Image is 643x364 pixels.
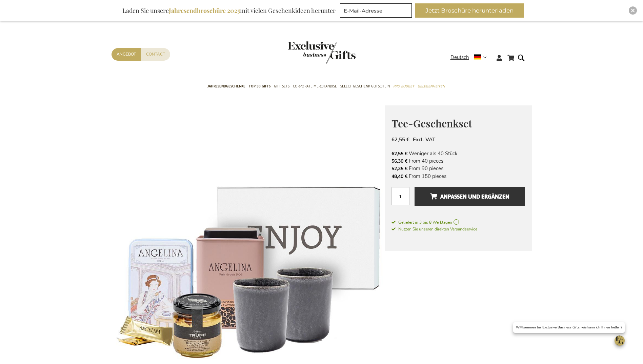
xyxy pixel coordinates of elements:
span: 52,35 € [391,165,407,172]
b: Jahresendbroschüre 2025 [169,6,240,15]
span: Excl. VAT [413,136,435,143]
li: From 150 pieces [391,173,525,180]
li: Weniger als 40 Stück [391,150,525,157]
div: Deutsch [450,54,491,61]
li: From 40 pieces [391,157,525,165]
li: From 90 pieces [391,165,525,172]
input: Menge [391,187,409,205]
span: Anpassen und ergänzen [430,191,509,202]
form: marketing offers and promotions [340,3,414,20]
span: Corporate Merchandise [293,83,337,90]
span: Deutsch [450,54,469,61]
div: Close [629,6,637,15]
a: Nutzen Sie unseren direkten Versandservice [391,225,477,232]
input: E-Mail-Adresse [340,3,412,18]
span: Gift Sets [274,83,289,90]
span: Pro Budget [393,83,414,90]
span: Nutzen Sie unseren direkten Versandservice [391,226,477,232]
a: Geliefert in 3 bis 8 Werktagen [391,219,525,225]
span: Jahresendgeschenke [207,83,245,90]
button: Anpassen und ergänzen [415,187,525,206]
a: Angebot [112,48,141,61]
img: Close [631,8,635,13]
button: Jetzt Broschüre herunterladen [415,3,524,18]
span: TOP 50 Gifts [249,83,270,90]
span: 62,55 € [391,150,407,157]
span: Gelegenheiten [418,83,445,90]
span: 48,40 € [391,173,407,180]
a: Contact [141,48,170,61]
div: Laden Sie unsere mit vielen Geschenkideen herunter [119,3,339,18]
a: store logo [288,41,322,64]
span: 56,30 € [391,158,407,164]
span: Tee-Geschenkset [391,117,472,130]
span: Select Geschenk Gutschein [340,83,390,90]
img: Exclusive Business gifts logo [288,41,356,64]
span: 62,55 € [391,136,409,143]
